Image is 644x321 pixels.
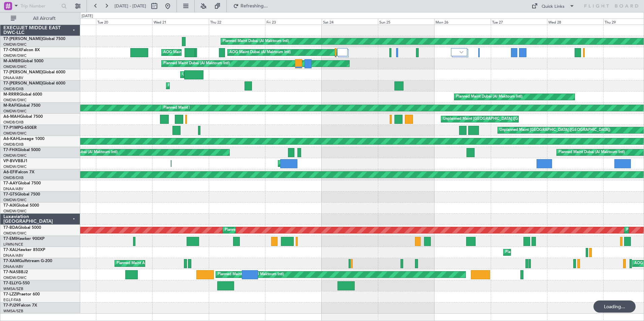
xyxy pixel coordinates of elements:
[7,13,73,24] button: All Aircraft
[505,247,581,257] div: Planned Maint Abuja ([PERSON_NAME] Intl)
[3,115,43,119] a: A6-MAHGlobal 7500
[3,175,24,180] a: OMDB/DXB
[3,109,27,114] a: OMDW/DWC
[3,59,43,63] a: M-AMBRGlobal 5000
[542,3,565,10] div: Quick Links
[3,181,41,185] a: T7-AAYGlobal 7500
[3,204,16,208] span: T7-AIX
[500,125,610,135] div: Unplanned Maint [GEOGRAPHIC_DATA] ([GEOGRAPHIC_DATA])
[223,36,289,46] div: Planned Maint Dubai (Al Maktoum Intl)
[3,270,18,274] span: T7-NAS
[163,59,230,69] div: Planned Maint Dubai (Al Maktoum Intl)
[117,258,192,269] div: Planned Maint Abuja ([PERSON_NAME] Intl)
[3,192,40,197] a: T7-GTSGlobal 7500
[3,59,21,63] span: M-AMBR
[18,16,71,21] span: All Aircraft
[3,142,24,147] a: OMDB/DXB
[115,3,146,9] span: [DATE] - [DATE]
[3,304,37,308] a: T7-PJ29Falcon 7X
[230,1,270,11] button: Refreshing...
[168,81,281,91] div: Planned Maint [GEOGRAPHIC_DATA] ([GEOGRAPHIC_DATA] Intl)
[152,19,208,25] div: Wed 21
[3,259,52,263] a: T7-XAMGulfstream G-200
[218,270,284,280] div: Planned Maint Dubai (Al Maktoum Intl)
[3,93,42,97] a: M-RRRRGlobal 6000
[3,281,30,285] a: T7-ELLYG-550
[265,19,321,25] div: Fri 23
[163,103,230,113] div: Planned Maint Dubai (Al Maktoum Intl)
[3,37,65,41] a: T7-[PERSON_NAME]Global 7500
[3,231,27,236] a: OMDW/DWC
[3,42,27,47] a: OMDW/DWC
[3,242,23,247] a: LFMN/NCE
[3,104,18,108] span: M-RAFI
[3,164,27,169] a: OMDW/DWC
[3,115,20,119] span: A6-MAH
[3,226,18,230] span: T7-BDA
[3,104,40,108] a: M-RAFIGlobal 7500
[528,1,578,11] button: Quick Links
[3,209,27,214] a: OMDW/DWC
[82,13,93,19] div: [DATE]
[3,70,65,74] a: T7-[PERSON_NAME]Global 6000
[229,47,291,58] div: AOG Maint Dubai (Al Maktoum Intl)
[3,81,42,85] span: T7-[PERSON_NAME]
[3,286,23,291] a: WMSA/SZB
[491,19,547,25] div: Tue 27
[558,147,625,157] div: Planned Maint Dubai (Al Maktoum Intl)
[456,92,522,102] div: Planned Maint Dubai (Al Maktoum Intl)
[3,181,18,185] span: T7-AAY
[3,237,44,241] a: T7-EMIHawker 900XP
[3,192,17,197] span: T7-GTS
[322,19,378,25] div: Sat 24
[3,120,24,125] a: OMDB/DXB
[3,304,19,308] span: T7-PJ29
[3,64,27,69] a: OMDW/DWC
[3,86,24,92] a: OMDB/DXB
[280,158,346,169] div: Planned Maint Dubai (Al Maktoum Intl)
[3,53,27,58] a: OMDW/DWC
[3,248,17,252] span: T7-XAL
[209,19,265,25] div: Thu 22
[3,237,17,241] span: T7-EMI
[3,137,19,141] span: A6-KAH
[3,186,23,191] a: DNAA/ABV
[3,48,21,52] span: T7-ONEX
[182,70,282,80] div: Unplanned Maint [GEOGRAPHIC_DATA] (Al Maktoum Intl)
[3,159,18,163] span: VP-BVV
[3,297,21,302] a: EGLF/FAB
[3,226,41,230] a: T7-BDAGlobal 5000
[3,248,45,252] a: T7-XALHawker 850XP
[3,159,28,163] a: VP-BVVBBJ1
[3,126,37,130] a: T7-P1MPG-650ER
[3,275,27,280] a: OMDW/DWC
[3,281,18,285] span: T7-ELLY
[3,137,44,141] a: A6-KAHLineage 1000
[3,148,40,152] a: T7-FHXGlobal 5000
[3,98,27,103] a: OMDW/DWC
[3,270,28,274] a: T7-NASBBJ2
[3,153,27,158] a: OMDW/DWC
[3,253,23,258] a: DNAA/ABV
[3,37,42,41] span: T7-[PERSON_NAME]
[3,126,20,130] span: T7-P1MP
[240,4,268,8] span: Refreshing...
[593,300,636,313] div: Loading...
[3,292,40,296] a: T7-LZZIPraetor 600
[3,170,34,174] a: A6-EFIFalcon 7X
[3,204,39,208] a: T7-AIXGlobal 5000
[3,292,17,296] span: T7-LZZI
[163,47,234,58] div: AOG Maint Paris ([GEOGRAPHIC_DATA])
[459,51,463,53] img: arrow-gray.svg
[3,148,18,152] span: T7-FHX
[96,19,152,25] div: Tue 20
[547,19,603,25] div: Wed 28
[3,198,27,203] a: OMDW/DWC
[378,19,434,25] div: Sun 25
[443,114,560,124] div: Unplanned Maint [GEOGRAPHIC_DATA] ([GEOGRAPHIC_DATA] Intl)
[51,147,118,157] div: Planned Maint Dubai (Al Maktoum Intl)
[3,170,16,174] span: A6-EFI
[3,75,23,80] a: DNAA/ABV
[3,48,40,52] a: T7-ONEXFalcon 8X
[3,131,27,136] a: OMDW/DWC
